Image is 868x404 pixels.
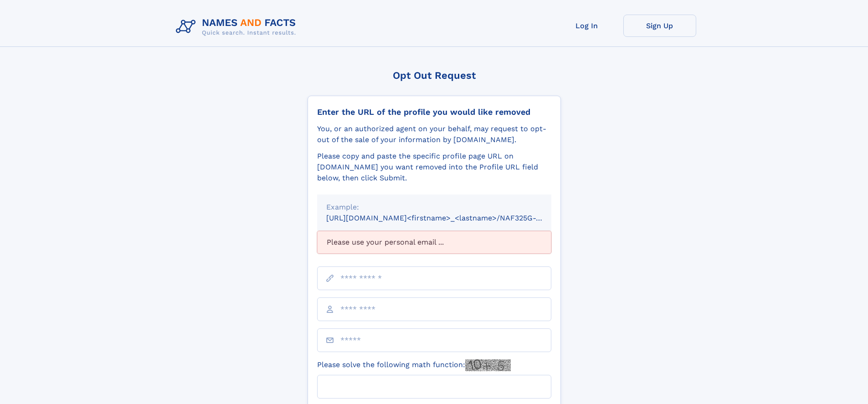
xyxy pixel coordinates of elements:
div: Enter the URL of the profile you would like removed [317,107,551,117]
div: Opt Out Request [308,70,561,81]
a: Log In [550,15,623,37]
label: Please solve the following math function: [317,359,511,371]
a: Sign Up [623,15,696,37]
div: You, or an authorized agent on your behalf, may request to opt-out of the sale of your informatio... [317,123,551,145]
div: Example: [326,202,542,213]
small: [URL][DOMAIN_NAME]<firstname>_<lastname>/NAF325G-xxxxxxxx [326,214,569,222]
div: Please copy and paste the specific profile page URL on [DOMAIN_NAME] you want removed into the Pr... [317,151,551,184]
div: Please use your personal email ... [317,231,551,254]
img: Logo Names and Facts [172,15,303,39]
